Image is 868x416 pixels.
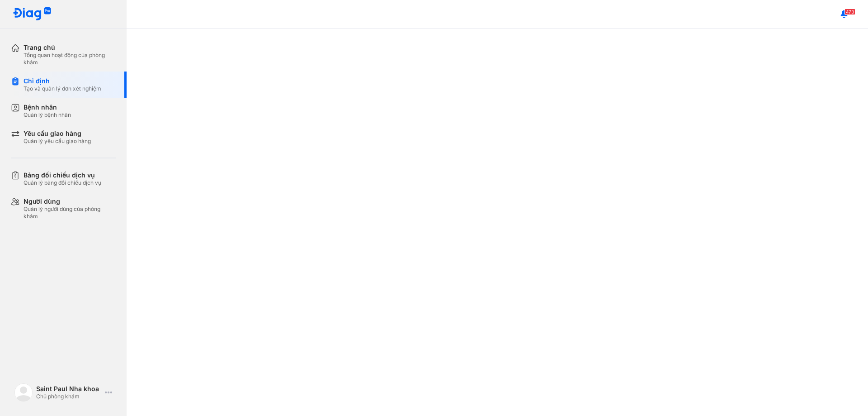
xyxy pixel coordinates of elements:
div: Trang chủ [24,43,116,52]
img: logo [13,7,52,21]
div: Bệnh nhân [24,103,71,111]
div: Người dùng [24,197,116,206]
div: Chủ phòng khám [36,393,101,400]
div: Quản lý yêu cầu giao hàng [24,138,91,145]
div: Quản lý người dùng của phòng khám [24,206,116,220]
img: logo [14,383,33,402]
div: Quản lý bệnh nhân [24,111,71,119]
div: Bảng đối chiếu dịch vụ [24,171,101,179]
div: Quản lý bảng đối chiếu dịch vụ [24,179,101,186]
div: Yêu cầu giao hàng [24,129,91,138]
div: Tạo và quản lý đơn xét nghiệm [24,85,101,92]
span: 473 [844,9,855,15]
div: Tổng quan hoạt động của phòng khám [24,52,116,66]
div: Chỉ định [24,77,101,85]
div: Saint Paul Nha khoa [36,385,101,393]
